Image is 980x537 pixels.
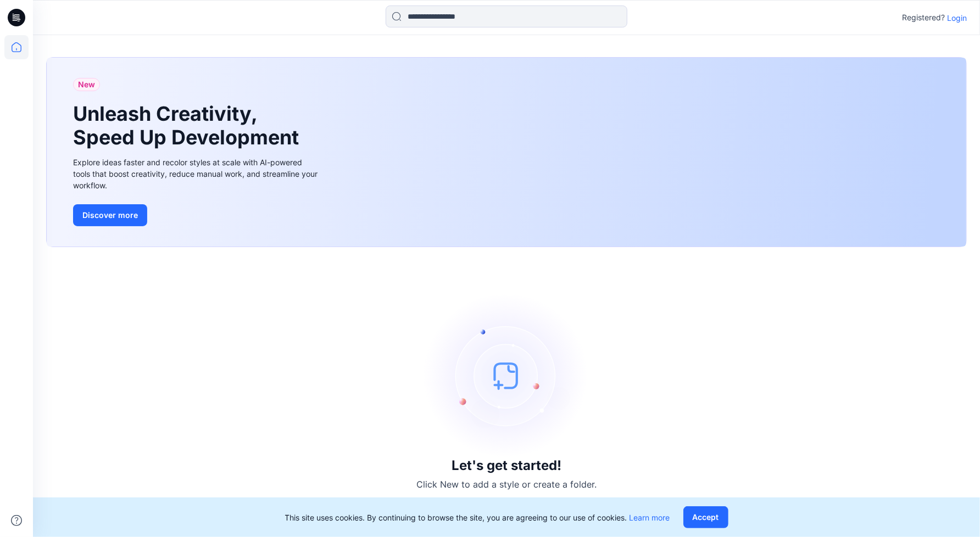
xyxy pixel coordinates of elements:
img: empty-state-image.svg [424,293,589,458]
h3: Let's get started! [452,458,561,473]
button: Discover more [73,204,147,226]
span: New [78,78,95,91]
h1: Unleash Creativity, Speed Up Development [73,102,304,149]
button: Accept [683,506,728,528]
a: Discover more [73,204,320,226]
p: Registered? [902,11,945,24]
p: This site uses cookies. By continuing to browse the site, you are agreeing to our use of cookies. [285,512,670,523]
a: Learn more [630,513,670,522]
p: Login [947,12,967,24]
div: Explore ideas faster and recolor styles at scale with AI-powered tools that boost creativity, red... [73,156,320,191]
p: Click New to add a style or create a folder. [416,478,597,491]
